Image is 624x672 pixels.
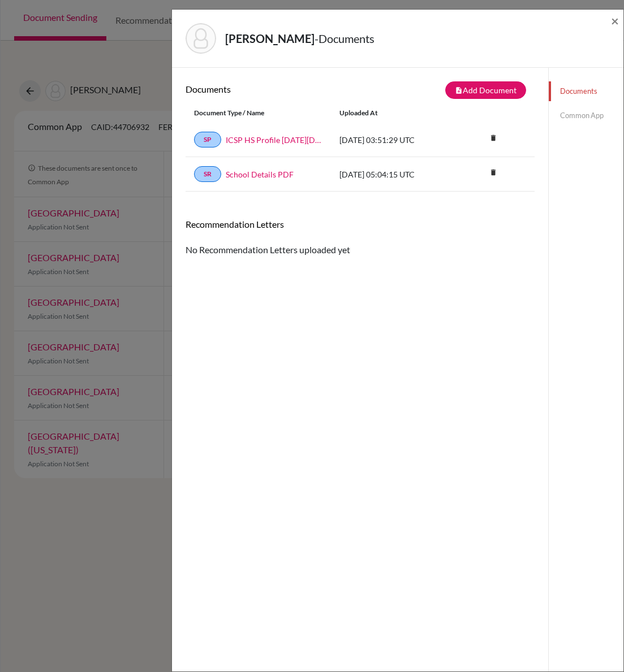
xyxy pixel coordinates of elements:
i: delete [485,164,502,181]
div: No Recommendation Letters uploaded yet [186,219,535,257]
div: Document Type / Name [186,108,331,118]
a: SR [194,166,221,182]
strong: [PERSON_NAME] [225,32,315,45]
button: Close [611,14,619,28]
i: delete [485,129,502,146]
a: delete [485,166,502,181]
i: note_add [455,86,463,94]
a: Common App [549,106,623,125]
button: note_addAdd Document [445,81,526,99]
div: [DATE] 03:51:29 UTC [331,134,447,146]
span: × [611,12,619,29]
div: [DATE] 05:04:15 UTC [331,168,447,180]
span: - Documents [315,32,375,45]
a: Documents [549,81,623,101]
a: delete [485,131,502,146]
div: Uploaded at [331,108,447,118]
h6: Recommendation Letters [186,219,535,229]
a: School Details PDF [226,168,294,180]
a: SP [194,132,221,148]
h6: Documents [186,84,360,94]
a: ICSP HS Profile [DATE][DOMAIN_NAME][DATE]_wide [226,134,322,146]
